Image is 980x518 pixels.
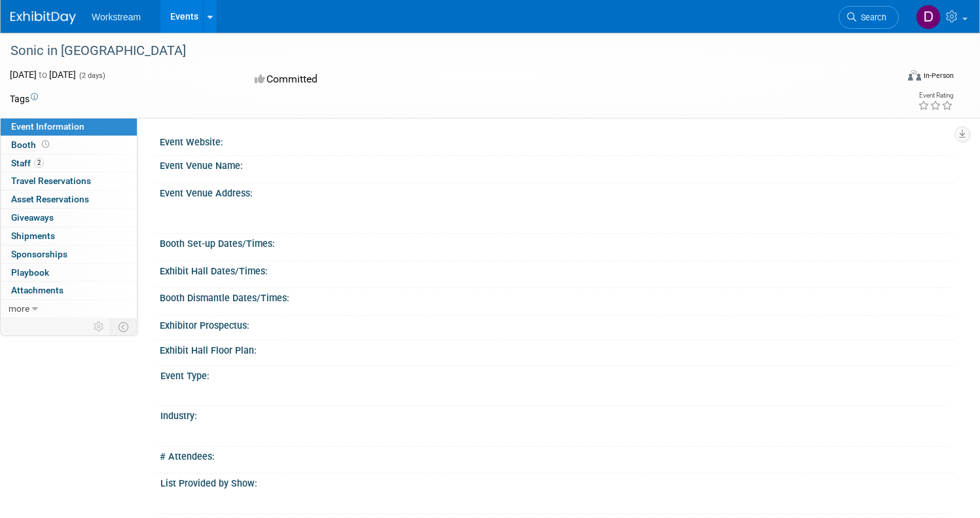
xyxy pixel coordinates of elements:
span: Booth not reserved yet [39,139,52,149]
span: to [37,69,49,80]
span: Playbook [11,267,49,278]
span: Attachments [11,285,64,295]
div: Event Type: [160,366,948,382]
a: Sponsorships [1,246,137,263]
a: Staff2 [1,155,137,172]
span: more [9,303,29,314]
div: Committed [251,68,553,91]
span: Staff [11,158,44,168]
span: Workstream [92,12,141,22]
img: Dwight Smith [916,5,941,29]
a: Attachments [1,282,137,299]
div: Event Rating [918,92,953,99]
a: Shipments [1,227,137,245]
div: Event Format [813,68,954,88]
span: Travel Reservations [11,176,91,186]
a: Event Information [1,118,137,136]
span: Event Information [11,121,84,132]
a: Travel Reservations [1,172,137,190]
div: Sonic in [GEOGRAPHIC_DATA] [6,39,873,63]
div: Event Venue Address: [160,183,954,200]
a: Asset Reservations [1,191,137,208]
span: Search [856,12,886,22]
span: Booth [11,139,52,150]
a: Booth [1,136,137,154]
div: In-Person [923,71,954,81]
div: Exhibitor Prospectus: [160,316,954,332]
a: more [1,300,137,318]
div: Booth Set-up Dates/Times: [160,234,954,250]
span: Asset Reservations [11,194,89,204]
div: Exhibit Hall Floor Plan: [160,341,954,357]
img: ExhibitDay [10,11,76,24]
div: List Provided by Show: [160,473,948,490]
span: Shipments [11,231,55,241]
a: Playbook [1,264,137,282]
a: Search [839,6,899,29]
span: Sponsorships [11,249,67,259]
div: # Attendees: [160,447,954,463]
a: Giveaways [1,209,137,227]
span: 2 [34,158,44,168]
div: Booth Dismantle Dates/Times: [160,288,954,305]
span: [DATE] [DATE] [10,69,76,80]
td: Personalize Event Tab Strip [88,318,111,335]
div: Event Website: [160,132,954,149]
img: Format-Inperson.png [908,70,921,81]
td: Tags [10,92,38,105]
span: Giveaways [11,212,54,223]
div: Exhibit Hall Dates/Times: [160,261,954,278]
span: (2 days) [78,71,105,80]
div: Event Venue Name: [160,156,954,172]
td: Toggle Event Tabs [111,318,137,335]
div: Industry: [160,406,948,422]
